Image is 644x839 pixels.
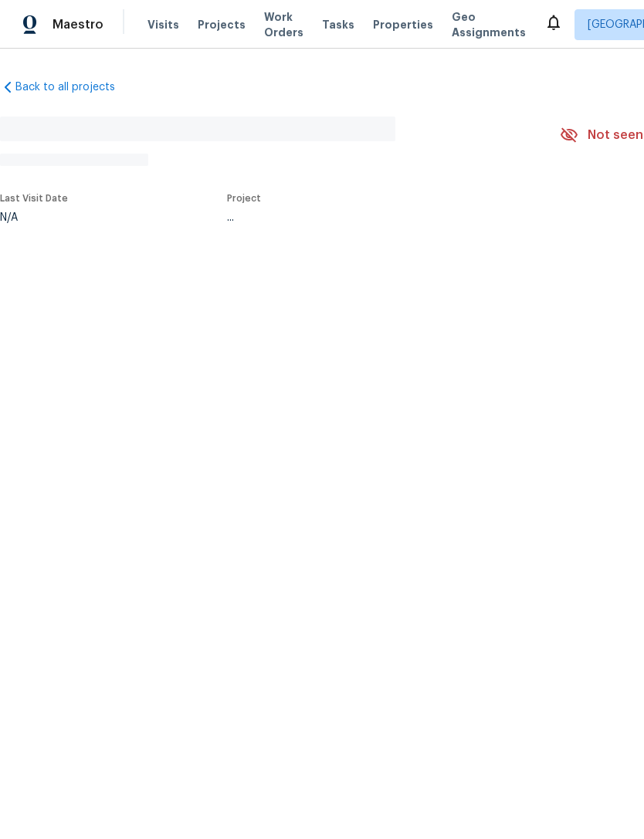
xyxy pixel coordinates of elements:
[227,212,524,223] div: ...
[452,9,526,40] span: Geo Assignments
[227,194,261,203] span: Project
[147,17,179,32] span: Visits
[264,9,303,40] span: Work Orders
[373,17,433,32] span: Properties
[53,17,103,32] span: Maestro
[198,17,246,32] span: Projects
[322,19,354,30] span: Tasks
